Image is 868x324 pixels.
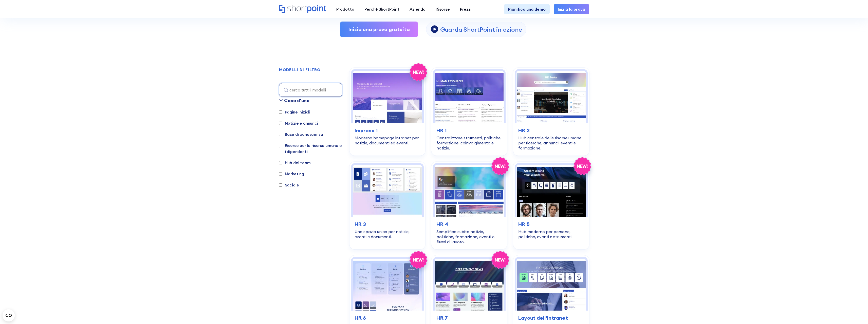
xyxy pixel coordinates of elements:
a: HR 1 – Modello per le risorse umane: centralizzare strumenti, politiche, formazione, coinvolgimen... [431,68,507,155]
font: Layout dell'intranet [518,315,568,321]
font: Hub centrale delle risorse umane per ricerche, annunci, eventi e formazione. [518,135,581,150]
a: apri lightbox [426,22,527,37]
a: HR 5 – Modello di risorse umane: hub moderno per persone, politiche, eventi e strumenti.HR 5Hub m... [513,162,589,249]
input: Hub del team [279,161,282,164]
a: Risorse [431,4,455,14]
input: Marketing [279,172,282,176]
font: Inizia una prova gratuita [348,26,410,32]
font: Inizia la prova [558,7,585,12]
img: HR 3 – Modello di intranet per le risorse umane: spazio completo per notizie, eventi e documenti. [353,165,422,217]
a: HR 4 – Modello di intranet per le risorse umane di SharePoint: semplifica subito notizie, policy,... [431,162,507,249]
a: Inizia la prova [554,4,589,14]
input: Risorse per le risorse umane e i dipendenti [279,147,282,150]
a: Prodotto [331,4,359,14]
font: HR 3 [355,221,366,227]
a: HR 2 - Portale Intranet delle risorse umane: hub centrale delle risorse umane per ricerche, annun... [513,68,589,155]
font: Risorse [436,7,450,12]
input: Base di conoscenza [279,133,282,136]
font: Notizie e annunci [285,121,318,126]
div: Widget chat [843,300,868,324]
a: Enterprise 1 – Progettazione della homepage di SharePoint: homepage intranet moderna per notizie,... [349,68,425,155]
font: Sociale [285,182,299,187]
a: Azienda [404,4,431,14]
input: Pagine iniziali [279,110,282,114]
font: HR 7 [436,315,448,321]
font: MODELLI DI FILTRO [279,67,321,72]
input: Notizie e annunci [279,122,282,125]
font: Base di conoscenza [285,132,323,137]
input: Sociale [279,183,282,187]
font: Marketing [285,171,304,176]
font: Azienda [410,7,426,12]
iframe: Chat Widget [843,300,868,324]
font: Hub moderno per persone, politiche, eventi e strumenti. [518,229,572,239]
a: Casa [279,5,326,13]
font: Centralizzare strumenti, politiche, formazione, coinvolgimento e notizie. [436,135,502,150]
a: Perché ShortPoint [359,4,405,14]
a: Pianifica una demo [504,4,550,14]
button: Open CMP widget [3,309,15,321]
img: HR 2 - Portale Intranet delle risorse umane: hub centrale delle risorse umane per ricerche, annun... [516,71,586,123]
font: HR 5 [518,221,530,227]
img: HR 4 – Modello di intranet per le risorse umane di SharePoint: semplifica subito notizie, policy,... [435,165,504,217]
font: HR 2 [518,127,530,134]
input: cerca tutti i modelli [279,83,342,97]
font: Moderna homepage intranet per notizie, documenti ed eventi. [355,135,419,145]
font: Semplifica subito notizie, politiche, formazione, eventi e flussi di lavoro. [436,229,494,244]
img: HR 1 – Modello per le risorse umane: centralizzare strumenti, politiche, formazione, coinvolgimen... [435,71,504,123]
img: HR 5 – Modello di risorse umane: hub moderno per persone, politiche, eventi e strumenti. [516,165,586,217]
a: Prezzi [455,4,476,14]
img: Layout Intranet – Progettazione della pagina SharePoint: pagina Intranet pulita con riquadri, agg... [516,259,586,311]
font: Caso d'uso [284,98,309,103]
font: HR 1 [436,127,447,134]
font: Guarda ShortPoint in azione [440,26,522,33]
font: Impresa 1 [355,127,378,134]
a: Inizia una prova gratuita [340,22,418,37]
font: Risorse per le risorse umane e i dipendenti [285,143,342,154]
img: HR 6 – Modello di sito SharePoint per le risorse umane: corsi di formazione, articoli, eventi, co... [353,259,422,311]
font: Prodotto [336,7,354,12]
font: Pianifica una demo [508,7,546,12]
font: HR 4 [436,221,448,227]
font: Hub del team [285,160,311,165]
img: HR 7 – Modello HR SharePoint: lancia notizie, eventi, richieste e directory, senza problemi. [435,259,504,311]
font: Uno spazio unico per notizie, eventi e documenti. [355,229,410,239]
img: Enterprise 1 – Progettazione della homepage di SharePoint: homepage intranet moderna per notizie,... [353,71,422,123]
a: HR 3 – Modello di intranet per le risorse umane: spazio completo per notizie, eventi e documenti.... [349,162,425,249]
font: Pagine iniziali [285,109,310,115]
font: Prezzi [460,7,471,12]
font: Perché ShortPoint [364,7,400,12]
font: HR 6 [355,315,366,321]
